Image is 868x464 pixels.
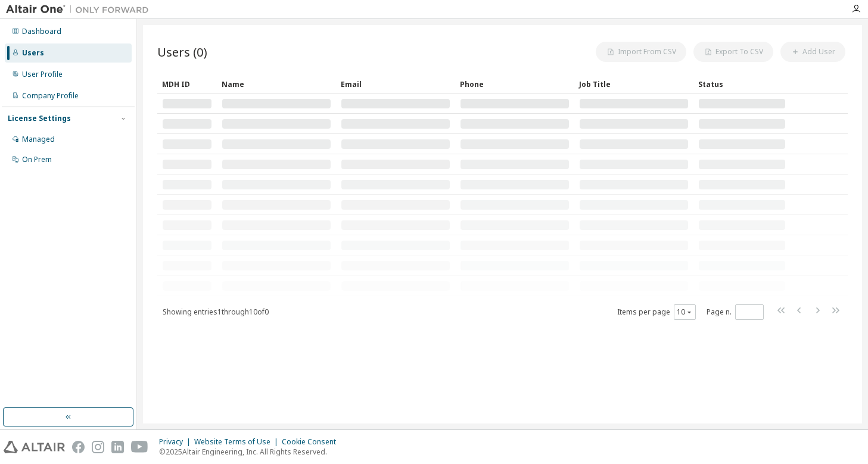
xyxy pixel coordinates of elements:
[596,42,686,62] button: Import From CSV
[4,441,65,453] img: altair_logo.svg
[72,441,85,453] img: facebook.svg
[22,135,55,144] div: Managed
[159,437,194,447] div: Privacy
[163,307,269,317] span: Showing entries 1 through 10 of 0
[8,114,71,123] div: License Settings
[92,441,104,453] img: instagram.svg
[780,42,845,62] button: Add User
[222,74,331,94] div: Name
[162,74,212,94] div: MDH ID
[707,304,764,320] span: Page n.
[22,91,79,101] div: Company Profile
[677,307,693,317] button: 10
[111,441,124,453] img: linkedin.svg
[22,27,61,36] div: Dashboard
[159,447,343,457] p: © 2025 Altair Engineering, Inc. All Rights Reserved.
[157,43,207,60] span: Users (0)
[22,155,52,164] div: On Prem
[22,48,44,58] div: Users
[460,74,570,94] div: Phone
[617,304,696,320] span: Items per page
[698,74,786,94] div: Status
[131,441,148,453] img: youtube.svg
[282,437,343,447] div: Cookie Consent
[194,437,282,447] div: Website Terms of Use
[693,42,773,62] button: Export To CSV
[22,70,63,79] div: User Profile
[6,4,155,15] img: Altair One
[579,74,689,94] div: Job Title
[341,74,450,94] div: Email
